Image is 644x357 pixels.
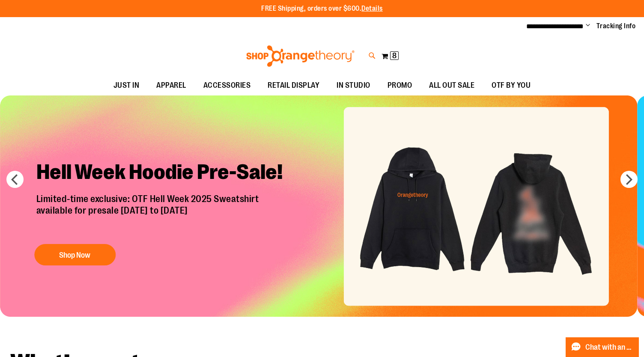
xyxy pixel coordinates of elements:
[492,76,531,95] span: OTF BY YOU
[392,51,397,60] span: 8
[156,76,186,95] span: APPAREL
[30,193,298,235] p: Limited-time exclusive: OTF Hell Week 2025 Sweatshirt available for presale [DATE] to [DATE]
[585,343,634,351] span: Chat with an Expert
[30,153,298,270] a: Hell Week Hoodie Pre-Sale! Limited-time exclusive: OTF Hell Week 2025 Sweatshirtavailable for pre...
[620,171,638,188] button: next
[596,21,636,31] a: Tracking Info
[586,22,590,30] button: Account menu
[337,76,370,95] span: IN STUDIO
[429,76,474,95] span: ALL OUT SALE
[203,76,251,95] span: ACCESSORIES
[261,4,383,14] p: FREE Shipping, orders over $600.
[113,76,140,95] span: JUST IN
[268,76,319,95] span: RETAIL DISPLAY
[566,337,639,357] button: Chat with an Expert
[6,171,24,188] button: prev
[361,5,383,12] a: Details
[388,76,412,95] span: PROMO
[30,153,298,193] h2: Hell Week Hoodie Pre-Sale!
[245,45,356,67] img: Shop Orangetheory
[34,244,116,265] button: Shop Now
